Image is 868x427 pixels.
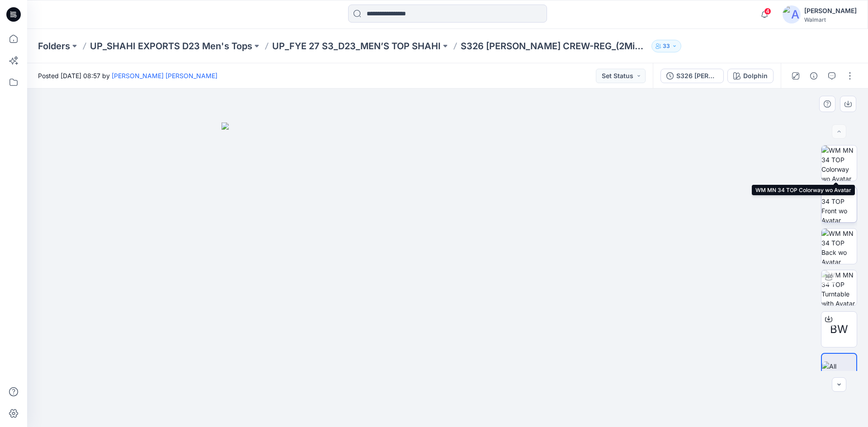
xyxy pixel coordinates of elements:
span: Posted [DATE] 08:57 by [38,71,217,80]
a: UP_SHAHI EXPORTS D23 Men's Tops [90,40,252,52]
img: WM MN 34 TOP Front wo Avatar [821,187,857,222]
img: avatar [783,5,801,23]
button: S326 [PERSON_NAME] CREW-REG_(2Miss Waffle)-Opt-2 [660,69,724,83]
img: WM MN 34 TOP Colorway wo Avatar [821,145,857,181]
div: Walmart [804,16,857,23]
span: 4 [764,8,771,15]
button: Dolphin [727,69,774,83]
div: [PERSON_NAME] [804,5,857,16]
span: BW [830,321,848,338]
a: [PERSON_NAME] ​[PERSON_NAME] [112,72,217,80]
img: All colorways [822,361,856,380]
p: 33 [663,41,670,51]
a: UP_FYE 27 S3_D23_MEN’S TOP SHAHI [272,40,441,52]
div: S326 [PERSON_NAME] CREW-REG_(2Miss Waffle)-Opt-2 [676,71,718,81]
button: Details [807,69,821,83]
p: S326 [PERSON_NAME] CREW-REG_(2Miss Waffle)-Opt-2 [461,40,648,52]
div: Dolphin [743,71,768,81]
img: WM MN 34 TOP Turntable with Avatar [821,270,857,305]
button: 33 [651,40,681,52]
a: Folders [38,40,70,52]
img: WM MN 34 TOP Back wo Avatar [821,229,857,264]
